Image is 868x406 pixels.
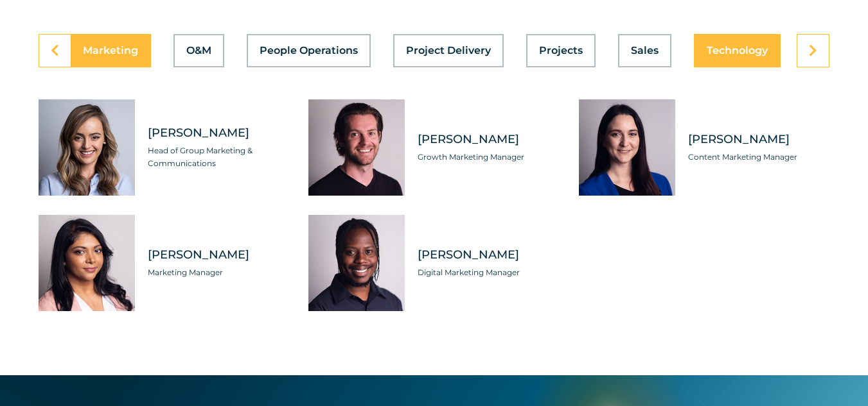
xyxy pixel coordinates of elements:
[688,151,829,164] span: Content Marketing Manager
[707,46,768,56] span: Technology
[39,34,829,311] div: Tabs. Open items with Enter or Space, close with Escape and navigate using the Arrow keys.
[418,247,559,263] span: [PERSON_NAME]
[186,46,211,56] span: O&M
[148,247,289,263] span: [PERSON_NAME]
[83,46,138,56] span: Marketing
[539,46,583,56] span: Projects
[148,144,289,170] span: Head of Group Marketing & Communications
[418,131,559,148] span: [PERSON_NAME]
[148,125,289,141] span: [PERSON_NAME]
[688,131,829,148] span: [PERSON_NAME]
[260,46,358,56] span: People Operations
[418,266,559,279] span: Digital Marketing Manager
[148,266,289,279] span: Marketing Manager
[418,151,559,164] span: Growth Marketing Manager
[406,46,491,56] span: Project Delivery
[631,46,659,56] span: Sales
